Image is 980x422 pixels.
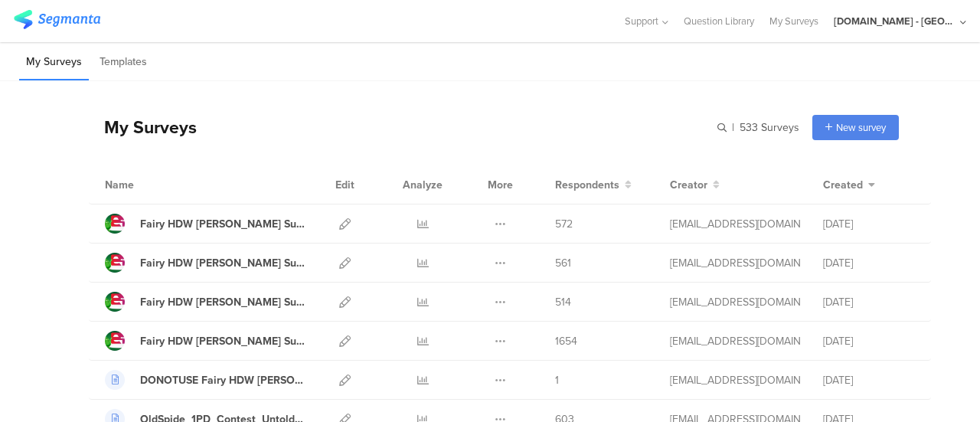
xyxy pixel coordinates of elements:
div: gheorghe.a.4@pg.com [670,372,800,388]
a: Fairy HDW [PERSON_NAME] Survey KV2 [105,292,305,312]
div: [DATE] [823,372,915,388]
div: My Surveys [89,114,197,140]
span: 1 [555,372,559,388]
div: gheorghe.a.4@pg.com [670,255,800,271]
div: [DATE] [823,294,915,310]
div: DONOTUSE Fairy HDW Zenon Survey [140,372,305,388]
div: gheorghe.a.4@pg.com [670,216,800,232]
a: Fairy HDW [PERSON_NAME] Survey KV1 [105,331,305,351]
div: gheorghe.a.4@pg.com [670,333,800,349]
div: [DATE] [823,255,915,271]
div: [DATE] [823,333,915,349]
button: Created [823,177,875,193]
span: Respondents [555,177,619,193]
span: New survey [836,120,886,135]
li: Templates [93,44,154,80]
button: Creator [670,177,720,193]
span: 561 [555,255,571,271]
span: 572 [555,216,573,232]
div: Analyze [400,165,446,204]
div: Fairy HDW Zenon Survey KV3 [140,255,305,271]
li: My Surveys [19,44,89,80]
a: Fairy HDW [PERSON_NAME] Survey KV3 [105,253,305,273]
div: Name [105,177,197,193]
span: Creator [670,177,707,193]
div: [DATE] [823,216,915,232]
span: Support [625,14,658,28]
span: 514 [555,294,571,310]
a: DONOTUSE Fairy HDW [PERSON_NAME] Survey [105,370,305,390]
div: Edit [328,165,361,204]
span: 1654 [555,333,577,349]
div: Fairy HDW Zenon Survey KV1 [140,333,305,349]
img: segmanta logo [14,10,100,29]
span: Created [823,177,863,193]
div: gheorghe.a.4@pg.com [670,294,800,310]
div: [DOMAIN_NAME] - [GEOGRAPHIC_DATA] [834,14,956,28]
span: | [730,119,737,136]
span: 533 Surveys [740,119,799,136]
a: Fairy HDW [PERSON_NAME] Survey KV4 [105,214,305,234]
button: Respondents [555,177,632,193]
div: Fairy HDW Zenon Survey KV4 [140,216,305,232]
div: Fairy HDW Zenon Survey KV2 [140,294,305,310]
div: More [484,165,517,204]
